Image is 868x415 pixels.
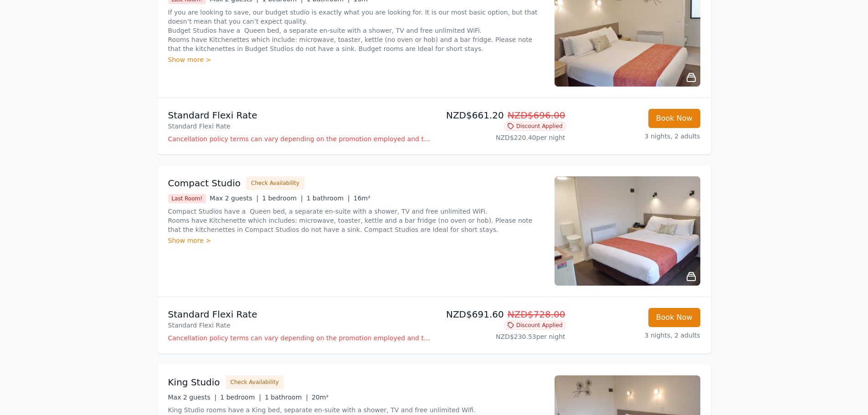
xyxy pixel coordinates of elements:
span: NZD$728.00 [508,309,565,320]
span: 1 bathroom | [307,195,350,202]
p: 3 nights, 2 adults [573,132,700,141]
span: Discount Applied [504,122,565,131]
p: NZD$230.53 per night [438,332,565,341]
div: Show more > [168,236,544,245]
button: Check Availability [246,176,304,190]
p: Standard Flexi Rate [168,308,431,321]
p: NZD$661.20 [438,109,565,122]
span: 20m² [312,394,329,401]
span: 1 bedroom | [262,195,303,202]
p: NZD$691.60 [438,308,565,321]
p: Standard Flexi Rate [168,109,431,122]
h3: Compact Studio [168,177,241,190]
span: 1 bedroom | [220,394,261,401]
p: Standard Flexi Rate [168,122,431,131]
p: Cancellation policy terms can vary depending on the promotion employed and the time of stay of th... [168,333,431,343]
span: 16m² [354,195,370,202]
button: Check Availability [226,375,284,389]
span: Max 2 guests | [210,195,258,202]
p: Compact Studios have a Queen bed, a separate en-suite with a shower, TV and free unlimited WiFi. ... [168,207,544,234]
span: NZD$696.00 [508,110,565,121]
p: If you are looking to save, our budget studio is exactly what you are looking for. It is our most... [168,8,544,53]
p: 3 nights, 2 adults [573,331,700,340]
h3: King Studio [168,376,220,389]
button: Book Now [648,109,700,128]
p: Standard Flexi Rate [168,321,431,330]
p: Cancellation policy terms can vary depending on the promotion employed and the time of stay of th... [168,134,431,143]
span: Discount Applied [504,321,565,330]
p: NZD$220.40 per night [438,133,565,142]
span: Last Room! [168,194,206,203]
span: Max 2 guests | [168,394,217,401]
div: Show more > [168,55,544,64]
button: Book Now [648,308,700,327]
span: 1 bathroom | [265,394,308,401]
